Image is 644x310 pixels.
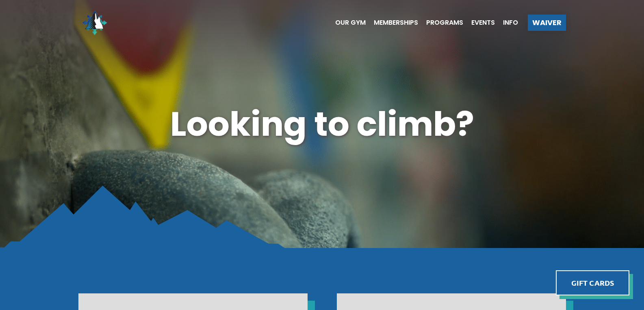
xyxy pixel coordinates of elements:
span: Waiver [532,19,562,26]
a: Programs [418,19,463,26]
span: Memberships [374,19,418,26]
span: Events [471,19,495,26]
h1: Looking to climb? [78,100,566,148]
a: Our Gym [327,19,366,26]
span: Programs [426,19,463,26]
a: Waiver [528,15,566,31]
img: North Wall Logo [78,6,111,39]
span: Our Gym [335,19,366,26]
span: Info [503,19,518,26]
a: Memberships [366,19,418,26]
a: Events [463,19,495,26]
a: Info [495,19,518,26]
